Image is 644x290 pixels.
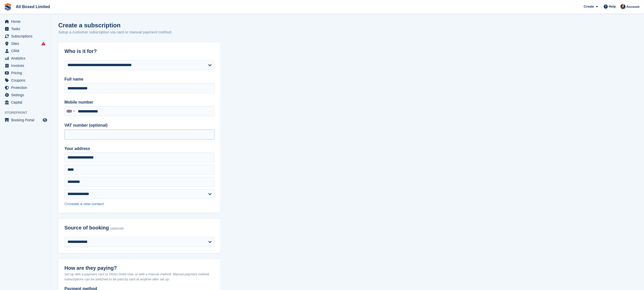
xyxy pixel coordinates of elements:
a: create a new contact [69,202,104,206]
span: Account [626,4,639,9]
label: Your address [64,146,214,152]
div: United Kingdom: +44 [65,106,76,116]
a: All Boxed Limited [14,3,52,11]
a: menu [3,40,48,47]
a: menu [3,84,48,91]
a: menu [3,62,48,69]
span: (optional) [110,227,124,230]
a: menu [3,47,48,54]
a: menu [3,91,48,99]
a: menu [3,25,48,32]
span: Create [584,4,594,9]
a: Preview store [42,117,48,123]
span: Analytics [11,55,42,62]
img: stora-icon-8386f47178a22dfd0bd8f6a31ec36ba5ce8667c1dd55bd0f319d3a0aa187defe.svg [4,3,12,11]
a: menu [3,99,48,106]
a: menu [3,55,48,62]
div: Or [64,201,214,207]
a: menu [3,18,48,25]
a: menu [3,117,48,124]
span: Invoices [11,62,42,69]
span: Protection [11,84,42,91]
h2: How are they paying? [64,265,214,271]
a: menu [3,33,48,40]
span: Source of booking [64,225,109,231]
label: Full name [64,76,214,82]
label: Mobile number [64,99,214,105]
span: Storefront [5,110,50,115]
span: Booking Portal [11,117,42,124]
span: Coupons [11,77,42,84]
a: menu [3,69,48,76]
img: Dan Goss [620,4,625,9]
p: Set up with a payment card or Direct Debit now, or with a manual method. Manual payment method su... [64,272,214,282]
span: Pricing [11,69,42,76]
span: Tasks [11,25,42,32]
label: VAT number (optional) [64,122,214,128]
span: Capital [11,99,42,106]
h1: Create a subscription [58,22,120,29]
a: menu [3,77,48,84]
span: Settings [11,91,42,99]
span: Sites [11,40,42,47]
h2: Who is it for? [64,48,214,54]
i: Smart entry sync failures have occurred [41,42,45,46]
span: Home [11,18,42,25]
p: Setup a customer subscription via card or manual payment method. [58,29,172,35]
span: Subscriptions [11,33,42,40]
span: CRM [11,47,42,54]
span: Help [609,4,616,9]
